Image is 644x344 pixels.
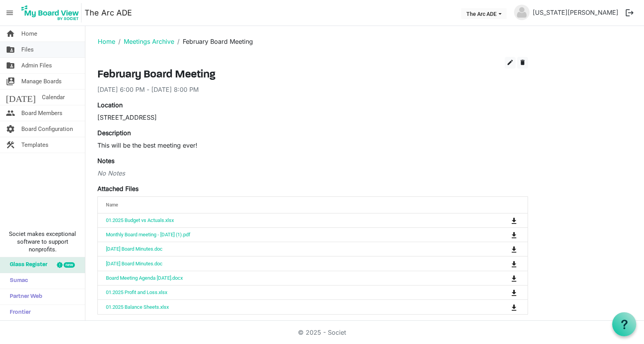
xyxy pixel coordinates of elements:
[19,3,81,22] img: My Board View Logo
[98,227,479,242] td: Monthly Board meeting - February 19 2025 (1).pdf is template cell column header Name
[479,227,528,242] td: is Command column column header
[479,256,528,270] td: is Command column column header
[21,137,48,153] span: Templates
[98,256,479,270] td: 01.15.2025 Board Minutes.doc is template cell column header Name
[106,275,183,281] a: Board Meeting Agenda [DATE].docx
[509,229,519,240] button: Download
[505,57,516,69] button: edit
[106,261,163,267] a: [DATE] Board Minutes.doc
[97,128,131,138] label: Description
[517,57,528,69] button: delete
[106,217,174,223] a: 01.2025 Budget vs Actuals.xlsx
[106,232,190,237] a: Monthly Board meeting - [DATE] (1).pdf
[479,242,528,256] td: is Command column column header
[509,301,519,312] button: Download
[97,113,528,122] div: [STREET_ADDRESS]
[509,287,519,298] button: Download
[6,74,15,89] span: switch_account
[6,289,42,304] span: Partner Web
[21,58,52,73] span: Admin Files
[21,26,37,41] span: Home
[507,59,514,66] span: edit
[97,169,528,178] div: No Notes
[85,5,132,21] a: The Arc ADE
[6,257,47,273] span: Glass Register
[64,262,75,268] div: new
[174,37,253,46] li: February Board Meeting
[42,89,65,105] span: Calendar
[19,3,85,22] a: My Board View Logo
[106,202,118,208] span: Name
[106,304,169,310] a: 01.2025 Balance Sheets.xlsx
[97,184,138,193] label: Attached Files
[98,299,479,314] td: 01.2025 Balance Sheets.xlsx is template cell column header Name
[509,244,519,255] button: Download
[530,5,621,20] a: [US_STATE][PERSON_NAME]
[509,215,519,226] button: Download
[461,8,507,19] button: The Arc ADE dropdownbutton
[98,38,115,45] a: Home
[6,42,15,57] span: folder_shared
[509,273,519,284] button: Download
[621,5,638,21] button: logout
[6,105,15,121] span: people
[21,74,62,89] span: Manage Boards
[479,299,528,314] td: is Command column column header
[98,242,479,256] td: 02.01.2025 Board Minutes.doc is template cell column header Name
[97,100,123,110] label: Location
[2,5,17,20] span: menu
[124,38,174,45] a: Meetings Archive
[21,105,62,121] span: Board Members
[6,137,15,153] span: construction
[98,213,479,227] td: 01.2025 Budget vs Actuals.xlsx is template cell column header Name
[106,289,167,295] a: 01.2025 Profit and Loss.xlsx
[514,5,530,20] img: no-profile-picture.svg
[6,26,15,41] span: home
[98,271,479,285] td: Board Meeting Agenda 2-19-25.docx is template cell column header Name
[6,305,31,320] span: Frontier
[6,273,28,289] span: Sumac
[6,58,15,73] span: folder_shared
[519,59,526,66] span: delete
[97,85,528,94] div: [DATE] 6:00 PM - [DATE] 8:00 PM
[298,329,346,336] a: © 2025 - Societ
[106,246,163,252] a: [DATE] Board Minutes.doc
[97,141,528,150] p: This will be the best meeting ever!
[3,230,81,253] span: Societ makes exceptional software to support nonprofits.
[6,89,36,105] span: [DATE]
[479,271,528,285] td: is Command column column header
[6,121,15,137] span: settings
[98,285,479,299] td: 01.2025 Profit and Loss.xlsx is template cell column header Name
[509,258,519,269] button: Download
[21,42,34,57] span: Files
[479,213,528,227] td: is Command column column header
[97,69,528,82] h3: February Board Meeting
[21,121,73,137] span: Board Configuration
[479,285,528,299] td: is Command column column header
[97,156,114,165] label: Notes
